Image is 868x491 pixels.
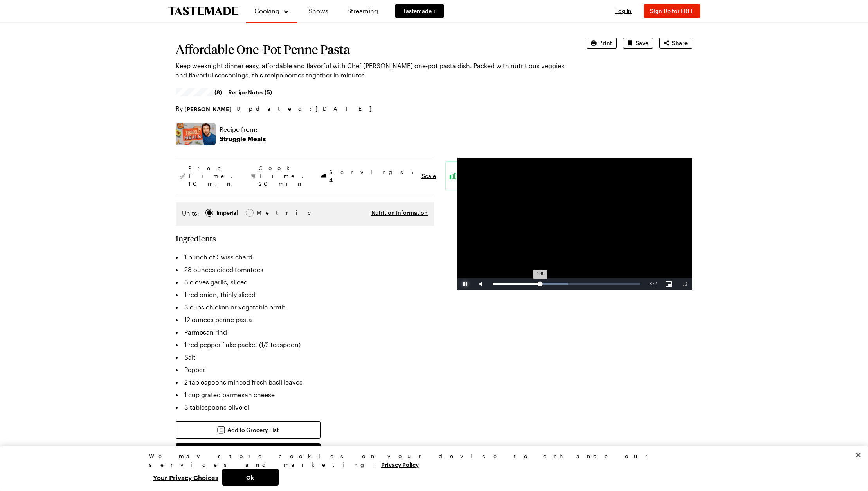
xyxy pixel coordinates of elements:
span: Prep Time: 10 min [188,164,237,188]
button: Share [659,38,692,49]
button: Picture-in-Picture [661,278,677,290]
button: Your Privacy Choices [149,469,222,486]
a: Recipe from:Struggle Meals [220,125,266,144]
button: Ok [222,469,279,486]
li: 28 ounces diced tomatoes [176,263,434,276]
span: Cooking [254,7,279,14]
li: Salt [176,351,434,363]
a: 4.5/5 stars from 8 reviews [176,89,222,95]
li: 12 ounces penne pasta [176,313,434,326]
li: 3 cups chicken or vegetable broth [176,301,434,313]
button: Pause [457,278,473,290]
img: Show where recipe is used [176,123,216,145]
li: 1 bunch of Swiss chard [176,251,434,263]
span: Tastemade + [403,7,436,15]
button: Scale [421,172,436,180]
a: Tastemade + [395,4,444,18]
span: Sign Up for FREE [650,7,694,14]
span: Updated : [DATE] [236,104,379,113]
h2: Ingredients [176,234,216,243]
div: Progress Bar [493,283,640,285]
a: To Tastemade Home Page [168,7,238,16]
li: 3 tablespoons olive oil [176,401,434,414]
li: Parmesan rind [176,326,434,338]
span: 4 [329,176,333,183]
button: Save recipe [623,38,653,49]
li: Pepper [176,363,434,376]
a: [PERSON_NAME] [184,104,232,113]
span: Share [672,39,688,47]
div: Privacy [149,452,713,486]
span: Print [599,39,612,47]
div: Imperial [216,209,238,217]
span: 3:47 [650,282,657,286]
button: Get Ingredients [176,443,321,460]
label: Units: [182,209,199,218]
button: Print [587,38,617,49]
span: Save [636,39,648,47]
div: Imperial Metric [182,209,273,219]
p: Keep weeknight dinner easy, affordable and flavorful with Chef [PERSON_NAME] one-pot pasta dish. ... [176,61,565,80]
span: Metric [257,209,274,217]
button: Cooking [254,3,290,19]
button: Sign Up for FREE [644,4,700,18]
span: Imperial [216,209,239,217]
div: Metric [257,209,273,217]
a: More information about your privacy, opens in a new tab [381,460,419,468]
h1: Affordable One-Pot Penne Pasta [176,42,565,56]
button: Nutrition Information [371,209,428,217]
li: 2 tablespoons minced fresh basil leaves [176,376,434,388]
p: By [176,104,232,113]
span: Cook Time: 20 min [259,164,307,188]
li: 1 red onion, thinly sliced [176,288,434,301]
span: Log In [615,7,632,14]
a: Recipe Notes (5) [228,88,272,96]
button: Mute [473,278,489,290]
p: Struggle Meals [220,134,266,144]
span: Add to Grocery List [227,426,279,434]
span: Servings: [329,168,418,184]
span: - [648,282,649,286]
button: Log In [608,7,639,15]
button: Close [850,446,867,464]
li: 3 cloves garlic, sliced [176,276,434,288]
span: (8) [214,88,222,96]
button: Add to Grocery List [176,421,321,439]
button: Fullscreen [677,278,692,290]
video-js: Video Player [457,158,692,290]
div: We may store cookies on your device to enhance our services and marketing. [149,452,713,469]
li: 1 red pepper flake packet (1/2 teaspoon) [176,338,434,351]
p: Recipe from: [220,125,266,134]
li: 1 cup grated parmesan cheese [176,388,434,401]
